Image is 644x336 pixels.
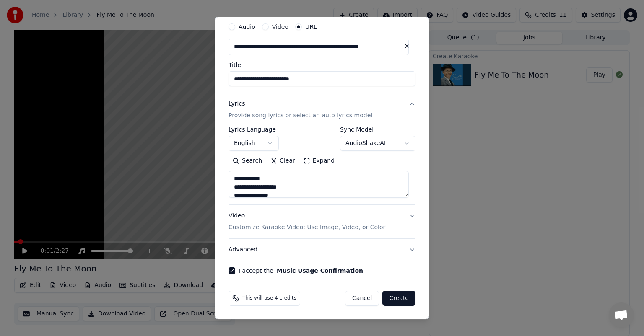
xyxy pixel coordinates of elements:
button: LyricsProvide song lyrics or select an auto lyrics model [229,93,415,127]
label: Audio [239,24,255,30]
button: Clear [266,154,299,168]
button: VideoCustomize Karaoke Video: Use Image, Video, or Color [229,205,415,238]
div: Video [229,212,385,232]
p: Provide song lyrics or select an auto lyrics model [229,111,372,120]
button: I accept the [277,268,363,274]
button: Cancel [345,291,379,306]
div: LyricsProvide song lyrics or select an auto lyrics model [229,127,415,204]
label: Lyrics Language [229,127,279,132]
span: This will use 4 credits [242,295,296,302]
div: Lyrics [229,100,245,108]
p: Customize Karaoke Video: Use Image, Video, or Color [229,223,385,232]
button: Advanced [229,239,415,261]
label: I accept the [239,268,363,274]
button: Search [229,154,266,168]
button: Expand [299,154,339,168]
label: Title [229,62,415,68]
label: Sync Model [340,127,415,132]
label: URL [305,24,317,30]
label: Video [272,24,288,30]
button: Create [382,291,415,306]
